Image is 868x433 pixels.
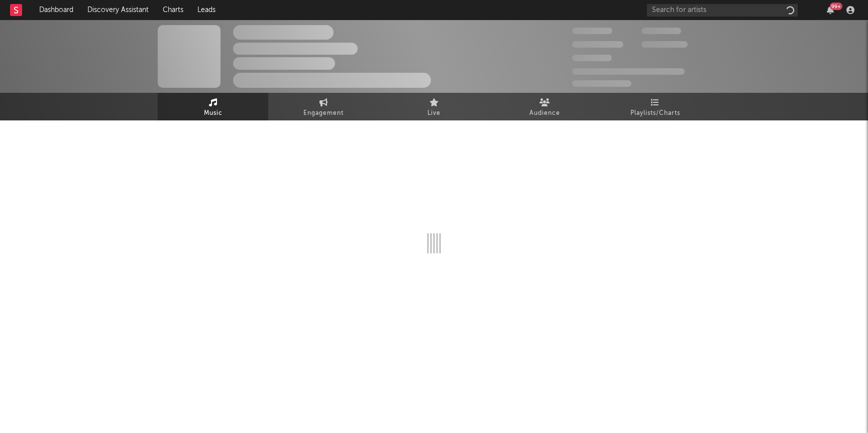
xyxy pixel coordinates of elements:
[572,28,612,34] span: 300,000
[158,93,268,120] a: Music
[630,107,680,119] span: Playlists/Charts
[830,3,842,10] div: 99 +
[303,107,344,119] span: Engagement
[379,93,489,120] a: Live
[827,6,834,14] button: 99+
[641,41,688,48] span: 1,000,000
[489,93,600,120] a: Audience
[641,28,681,34] span: 100,000
[647,4,798,17] input: Search for artists
[572,80,631,87] span: Jump Score: 85.0
[572,68,685,75] span: 50,000,000 Monthly Listeners
[529,107,560,119] span: Audience
[204,107,223,119] span: Music
[572,55,612,61] span: 100,000
[268,93,379,120] a: Engagement
[600,93,710,120] a: Playlists/Charts
[572,41,623,48] span: 50,000,000
[427,107,441,119] span: Live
